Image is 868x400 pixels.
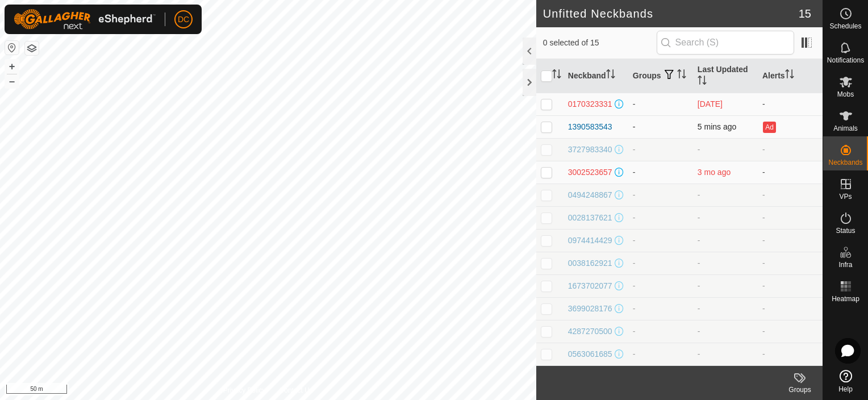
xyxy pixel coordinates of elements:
[628,297,693,320] td: -
[698,77,707,86] p-sorticon: Activate to sort
[178,14,189,26] span: DC
[628,115,693,138] td: -
[758,161,823,184] td: -
[758,93,823,115] td: -
[698,236,700,245] span: -
[628,229,693,252] td: -
[628,252,693,274] td: -
[568,166,612,178] div: 3002523657
[628,138,693,161] td: -
[829,23,861,30] span: Schedules
[552,71,561,80] p-sorticon: Activate to sort
[838,386,853,393] span: Help
[628,206,693,229] td: -
[568,121,612,133] div: 1390583543
[758,184,823,206] td: -
[568,98,612,110] div: 0170323331
[568,348,612,360] div: 0563061685
[758,59,823,93] th: Alerts
[543,7,799,20] h2: Unfitted Neckbands
[279,385,313,395] a: Contact Us
[628,365,693,388] td: -
[5,41,19,55] button: Reset Map
[839,193,852,200] span: VPs
[838,261,852,268] span: Infra
[763,122,775,133] button: Ad
[568,326,612,338] div: 4287270500
[564,59,628,93] th: Neckband
[543,37,657,49] span: 0 selected of 15
[628,184,693,206] td: -
[223,385,266,395] a: Privacy Policy
[698,190,700,199] span: -
[14,9,156,30] img: Gallagher Logo
[698,304,700,313] span: -
[698,168,731,177] span: 10 May 2025, 1:45 am
[828,159,862,166] span: Neckbands
[758,297,823,320] td: -
[628,343,693,365] td: -
[827,57,864,64] span: Notifications
[698,145,700,154] span: -
[758,343,823,365] td: -
[758,206,823,229] td: -
[698,259,700,268] span: -
[698,99,723,109] span: 3 Aug 2025, 1:15 pm
[837,91,854,98] span: Mobs
[698,349,700,359] span: -
[628,274,693,297] td: -
[568,212,612,224] div: 0028137621
[568,303,612,315] div: 3699028176
[698,122,736,131] span: 10 Aug 2025, 8:45 pm
[758,320,823,343] td: -
[777,385,823,395] div: Groups
[5,60,19,73] button: +
[568,280,612,292] div: 1673702077
[785,71,794,80] p-sorticon: Activate to sort
[799,5,811,22] span: 15
[823,365,868,397] a: Help
[758,365,823,388] td: -
[628,59,693,93] th: Groups
[836,227,855,234] span: Status
[628,320,693,343] td: -
[758,138,823,161] td: -
[677,71,686,80] p-sorticon: Activate to sort
[832,295,859,302] span: Heatmap
[698,213,700,222] span: -
[693,59,758,93] th: Last Updated
[833,125,858,132] span: Animals
[568,189,612,201] div: 0494248867
[568,235,612,247] div: 0974414429
[628,161,693,184] td: -
[568,144,612,156] div: 3727983340
[25,41,39,55] button: Map Layers
[758,229,823,252] td: -
[628,93,693,115] td: -
[698,327,700,336] span: -
[606,71,615,80] p-sorticon: Activate to sort
[568,257,612,269] div: 0038162921
[758,252,823,274] td: -
[698,281,700,290] span: -
[657,31,794,55] input: Search (S)
[758,274,823,297] td: -
[5,74,19,88] button: –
